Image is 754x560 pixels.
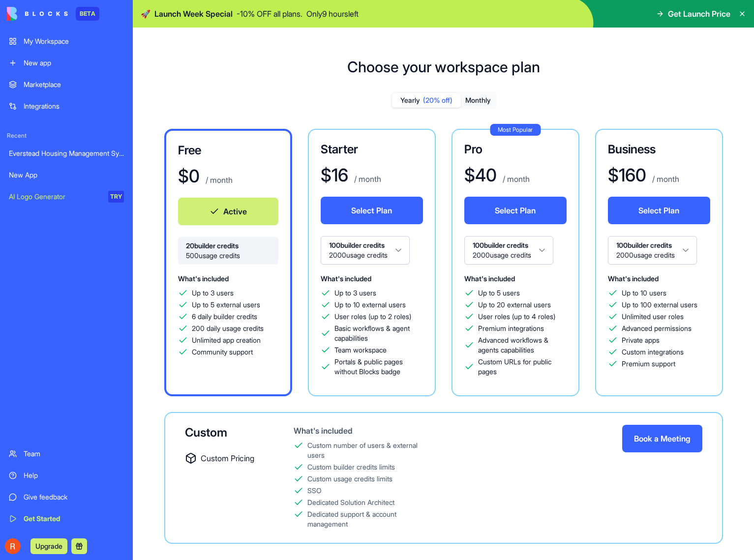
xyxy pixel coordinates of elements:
span: Launch Week Special [154,8,233,20]
span: Up to 3 users [192,288,234,298]
button: Yearly [392,93,461,108]
span: (20% off) [423,95,452,105]
img: logo [7,7,68,21]
button: Book a Meeting [622,425,702,452]
span: Advanced workflows & agents capabilities [478,335,567,355]
span: Get Launch Price [668,8,730,20]
span: Community support [192,347,253,357]
div: AI Logo Generator [9,192,101,202]
a: New app [3,53,130,73]
button: Upgrade [30,538,67,554]
h1: $ 16 [321,165,348,185]
button: Select Plan [464,197,567,224]
span: Up to 5 external users [192,300,260,310]
div: Custom usage credits limits [307,474,392,484]
span: Up to 100 external users [622,300,697,310]
span: Custom URLs for public pages [478,357,567,377]
a: Everstead Housing Management System [3,144,130,163]
span: Up to 20 external users [478,300,551,310]
h1: $ 40 [464,165,497,185]
button: Monthly [461,93,495,108]
span: Advanced permissions [622,324,692,333]
span: What's included [464,274,515,283]
span: Up to 5 users [478,288,520,298]
div: SSO [307,486,322,496]
span: Private apps [622,335,660,345]
button: Select Plan [608,197,710,224]
span: Team workspace [334,345,387,355]
span: What's included [178,274,229,283]
span: Premium integrations [478,324,544,333]
div: Custom builder credits limits [307,462,395,472]
h3: Free [178,143,278,158]
a: Help [3,466,130,485]
div: What's included [294,425,431,437]
div: Everstead Housing Management System [9,148,124,158]
p: / month [352,173,381,185]
a: Get Started [3,509,130,529]
p: / month [650,173,679,185]
span: 6 daily builder credits [192,312,257,322]
div: Custom [185,425,262,441]
span: Up to 10 users [622,288,666,298]
button: Select Plan [321,197,423,224]
span: Up to 3 users [334,288,376,298]
div: BETA [76,7,99,21]
span: Premium support [622,359,675,369]
a: BETA [7,7,99,21]
div: Custom number of users & external users [307,441,431,460]
a: Integrations [3,96,130,116]
a: My Workspace [3,31,130,51]
span: Up to 10 external users [334,300,406,310]
span: 20 builder credits [186,241,271,251]
div: My Workspace [24,36,124,46]
img: ACg8ocIexV1h7OWzgzJh1nmo65KqNbXJQUqfMmcAtK7uR1gXbcNq9w=s96-c [5,538,21,554]
div: Give feedback [24,492,124,502]
a: Marketplace [3,75,130,94]
span: 🚀 [141,8,151,20]
span: User roles (up to 2 roles) [334,312,411,322]
h1: $ 160 [608,165,646,185]
span: Portals & public pages without Blocks badge [334,357,423,377]
span: Custom Pricing [201,452,254,464]
a: Upgrade [30,541,67,551]
span: Unlimited user roles [622,312,684,322]
p: - 10 % OFF all plans. [237,8,302,20]
span: Basic workflows & agent capabilities [334,324,423,343]
div: Team [24,449,124,459]
div: Help [24,471,124,480]
div: Dedicated support & account management [307,509,431,529]
div: New app [24,58,124,68]
span: Unlimited app creation [192,335,261,345]
div: TRY [108,191,124,203]
h1: $ 0 [178,166,200,186]
div: New App [9,170,124,180]
span: What's included [321,274,371,283]
button: Active [178,198,278,225]
p: Only 9 hours left [306,8,359,20]
h3: Starter [321,142,423,157]
div: Dedicated Solution Architect [307,498,394,507]
div: Most Popular [490,124,541,136]
div: Marketplace [24,80,124,89]
h1: Choose your workspace plan [347,58,540,76]
a: New App [3,165,130,185]
h3: Pro [464,142,567,157]
span: Recent [3,132,130,140]
h3: Business [608,142,710,157]
p: / month [501,173,530,185]
a: Give feedback [3,487,130,507]
span: User roles (up to 4 roles) [478,312,555,322]
span: What's included [608,274,659,283]
span: 500 usage credits [186,251,271,261]
div: Integrations [24,101,124,111]
div: Get Started [24,514,124,524]
span: Custom integrations [622,347,684,357]
p: / month [204,174,233,186]
a: Team [3,444,130,464]
span: 200 daily usage credits [192,324,264,333]
a: AI Logo GeneratorTRY [3,187,130,206]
